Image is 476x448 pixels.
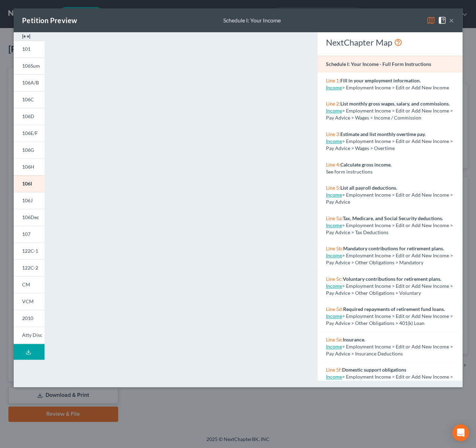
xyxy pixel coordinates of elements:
[14,243,45,259] a: 122C-1
[22,197,33,203] span: 106J
[22,164,34,170] span: 106H
[14,226,45,243] a: 107
[22,315,33,321] span: 2010
[343,245,444,251] strong: Mandatory contributions for retirement plans.
[326,252,453,265] span: > Employment Income > Edit or Add New Income > Pay Advice > Other Obligations > Mandatory
[14,91,45,108] a: 106C
[326,374,453,387] span: > Employment Income > Edit or Add New Income > Pay Advice > Other Obligations > Domestic Sup.
[340,131,426,137] strong: Estimate and list monthly overtime pay.
[14,310,45,327] a: 2010
[22,113,34,119] span: 106D
[342,84,449,90] span: > Employment Income > Edit or Add New Income
[340,185,397,191] strong: List all payroll deductions.
[326,306,343,312] span: Line 5d:
[22,32,30,41] img: expand-e0f6d898513216a626fdd78e52531dac95497ffd26381d4c15ee2fc46db09dca.svg
[223,16,281,25] div: Schedule I: Your Income
[14,74,45,91] a: 106A/B
[22,80,39,86] span: 106A/B
[326,108,453,121] span: > Employment Income > Edit or Add New Income > Pay Advice > Wages > Income / Commission
[340,162,392,168] strong: Calculate gross income.
[22,15,77,25] div: Petition Preview
[326,245,343,251] span: Line 5b:
[326,222,342,228] a: Income
[22,281,30,287] span: CM
[326,84,342,90] a: Income
[14,158,45,175] a: 106H
[22,147,34,153] span: 106G
[14,327,45,344] a: Atty Disc
[452,424,469,441] div: Open Intercom Messenger
[22,46,30,52] span: 101
[326,344,453,357] span: > Employment Income > Edit or Add New Income > Pay Advice > Insurance Deductions
[343,276,441,282] strong: Voluntary contributions for retirement plans.
[326,252,342,258] a: Income
[326,77,340,83] span: Line 1:
[340,77,421,83] strong: Fill in your employment information.
[326,276,343,282] span: Line 5c:
[14,209,45,226] a: 106Dec
[326,283,342,289] a: Income
[326,367,342,373] span: Line 5f:
[22,130,38,136] span: 106E/F
[14,175,45,192] a: 106I
[22,96,34,102] span: 106C
[326,169,373,175] span: See form instructions
[22,248,38,254] span: 122C-1
[343,215,443,221] strong: Tax, Medicare, and Social Security deductions.
[14,57,45,74] a: 106Sum
[449,16,454,25] button: ×
[326,192,453,205] span: > Employment Income > Edit or Add New Income > Pay Advice
[326,374,342,380] a: Income
[14,259,45,276] a: 122C-2
[326,37,454,48] div: NextChapter Map
[14,276,45,293] a: CM
[326,215,343,221] span: Line 5a:
[438,16,446,25] img: help-close-5ba153eb36485ed6c1ea00a893f15db1cb9b99d6cae46e1a8edb6c62d00a1a76.svg
[326,344,342,349] a: Income
[22,63,40,69] span: 106Sum
[326,337,343,342] span: Line 5e:
[22,231,30,237] span: 107
[22,332,42,338] span: Atty Disc
[14,41,45,57] a: 101
[326,313,342,319] a: Income
[22,214,39,220] span: 106Dec
[340,101,450,107] strong: List monthly gross wages, salary, and commissions.
[326,283,453,296] span: > Employment Income > Edit or Add New Income > Pay Advice > Other Obligations > Voluntary
[14,192,45,209] a: 106J
[326,61,431,67] strong: Schedule I: Your Income - Full Form Instructions
[326,185,340,191] span: Line 5:
[14,142,45,158] a: 106G
[326,162,340,168] span: Line 4:
[22,181,32,186] span: 106I
[14,293,45,310] a: VCM
[14,125,45,142] a: 106E/F
[326,138,342,144] a: Income
[326,313,453,326] span: > Employment Income > Edit or Add New Income > Pay Advice > Other Obligations > 401(k) Loan
[427,16,435,25] img: map-eea8200ae884c6f1103ae1953ef3d486a96c86aabb227e865a55264e3737af1f.svg
[22,298,34,304] span: VCM
[14,108,45,125] a: 106D
[343,306,445,312] strong: Required repayments of retirement fund loans.
[326,108,342,114] a: Income
[326,131,340,137] span: Line 3:
[326,101,340,107] span: Line 2:
[326,138,453,151] span: > Employment Income > Edit or Add New Income > Pay Advice > Wages > Overtime
[57,38,305,380] iframe: <object ng-attr-data='[URL][DOMAIN_NAME]' type='application/pdf' width='100%' height='975px'></ob...
[326,222,453,235] span: > Employment Income > Edit or Add New Income > Pay Advice > Tax Deductions
[342,367,406,373] strong: Domestic support obligations
[326,192,342,198] a: Income
[22,265,38,271] span: 122C-2
[343,337,365,342] strong: Insurance.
